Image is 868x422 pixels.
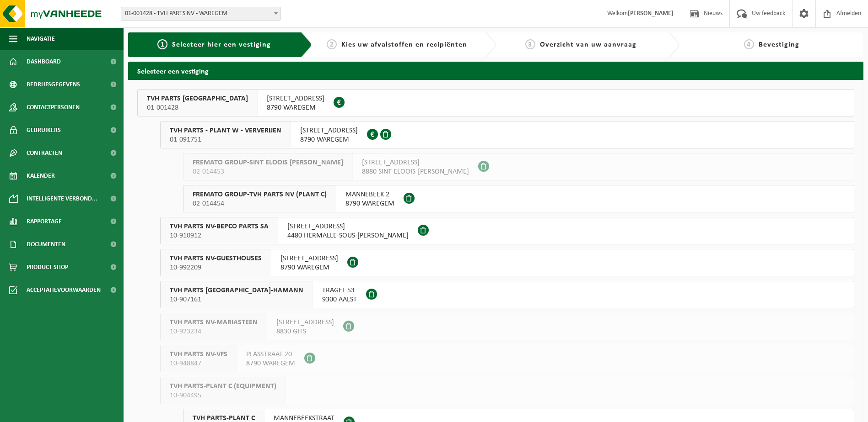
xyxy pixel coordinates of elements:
[280,254,338,263] span: [STREET_ADDRESS]
[27,256,68,279] span: Product Shop
[170,263,262,272] span: 10-992209
[27,96,80,119] span: Contactpersonen
[322,295,357,304] span: 9300 AALST
[121,7,281,21] span: 01-001428 - TVH PARTS NV - WAREGEM
[147,103,248,112] span: 01-001428
[170,135,281,144] span: 01-091751
[170,327,258,336] span: 10-923234
[345,199,394,208] span: 8790 WAREGEM
[170,222,269,231] span: TVH PARTS NV-BEPCO PARTS SA
[137,89,854,116] button: TVH PARTS [GEOGRAPHIC_DATA] 01-001428 [STREET_ADDRESS]8790 WAREGEM
[27,50,61,73] span: Dashboard
[287,222,409,231] span: [STREET_ADDRESS]
[362,167,469,176] span: 8880 SINT-ELOOIS-[PERSON_NAME]
[27,27,55,50] span: Navigatie
[170,254,262,263] span: TVH PARTS NV-GUESTHOUSES
[170,295,303,304] span: 10-907161
[246,359,295,368] span: 8790 WAREGEM
[744,39,754,49] span: 4
[27,233,65,256] span: Documenten
[121,7,280,20] span: 01-001428 - TVH PARTS NV - WAREGEM
[160,281,854,308] button: TVH PARTS [GEOGRAPHIC_DATA]-HAMANN 10-907161 TRAGEL 539300 AALST
[540,41,636,48] span: Overzicht van uw aanvraag
[170,126,281,135] span: TVH PARTS - PLANT W - VERVERIJEN
[27,142,62,164] span: Contracten
[172,41,271,48] span: Selecteer hier een vestiging
[170,286,303,295] span: TVH PARTS [GEOGRAPHIC_DATA]-HAMANN
[287,231,409,240] span: 4480 HERMALLE-SOUS-[PERSON_NAME]
[27,279,101,301] span: Acceptatievoorwaarden
[183,185,854,212] button: FREMATO GROUP-TVH PARTS NV (PLANT C) 02-014454 MANNEBEEK 28790 WAREGEM
[157,39,167,49] span: 1
[345,190,394,199] span: MANNEBEEK 2
[322,286,357,295] span: TRAGEL 53
[193,190,327,199] span: FREMATO GROUP-TVH PARTS NV (PLANT C)
[160,249,854,276] button: TVH PARTS NV-GUESTHOUSES 10-992209 [STREET_ADDRESS]8790 WAREGEM
[327,39,337,49] span: 2
[160,121,854,148] button: TVH PARTS - PLANT W - VERVERIJEN 01-091751 [STREET_ADDRESS]8790 WAREGEM
[300,126,358,135] span: [STREET_ADDRESS]
[27,164,55,187] span: Kalender
[27,119,61,142] span: Gebruikers
[525,39,535,49] span: 3
[170,231,269,240] span: 10-910912
[628,10,674,17] strong: [PERSON_NAME]
[267,103,324,112] span: 8790 WAREGEM
[193,199,327,208] span: 02-014454
[193,167,343,176] span: 02-014453
[276,318,334,327] span: [STREET_ADDRESS]
[170,318,258,327] span: TVH PARTS NV-MARIASTEEN
[193,158,343,167] span: FREMATO GROUP-SINT ELOOIS [PERSON_NAME]
[280,263,338,272] span: 8790 WAREGEM
[276,327,334,336] span: 8830 GITS
[128,62,863,79] h2: Selecteer een vestiging
[246,350,295,359] span: PLASSTRAAT 20
[170,391,276,400] span: 10-904495
[147,94,248,103] span: TVH PARTS [GEOGRAPHIC_DATA]
[27,73,80,96] span: Bedrijfsgegevens
[27,187,97,210] span: Intelligente verbond...
[759,41,799,48] span: Bevestiging
[27,210,62,233] span: Rapportage
[300,135,358,144] span: 8790 WAREGEM
[160,217,854,244] button: TVH PARTS NV-BEPCO PARTS SA 10-910912 [STREET_ADDRESS]4480 HERMALLE-SOUS-[PERSON_NAME]
[170,350,227,359] span: TVH PARTS NV-VFS
[362,158,469,167] span: [STREET_ADDRESS]
[170,382,276,391] span: TVH PARTS-PLANT C (EQUIPMENT)
[341,41,467,48] span: Kies uw afvalstoffen en recipiënten
[170,359,227,368] span: 10-948847
[267,94,324,103] span: [STREET_ADDRESS]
